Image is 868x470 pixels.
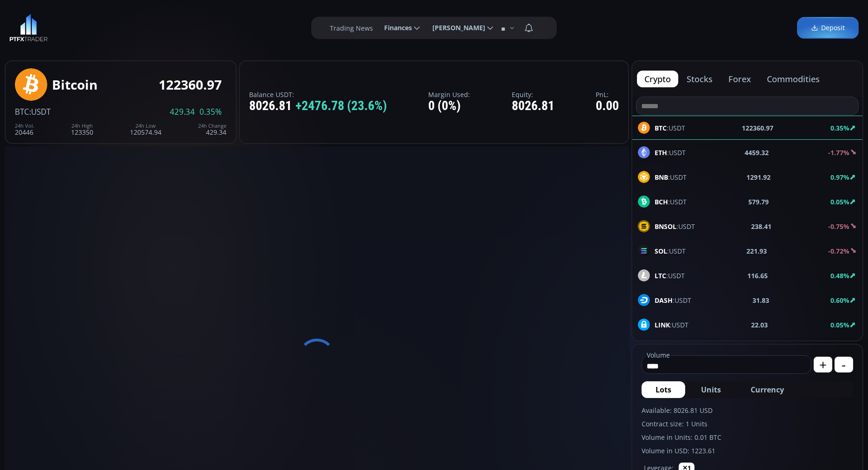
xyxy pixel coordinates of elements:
div: 8026.81 [512,99,554,113]
label: PnL: [596,91,619,98]
span: 429.34 [170,108,195,116]
div: 24h Change [198,123,226,129]
div: 123350 [71,123,93,136]
div: 122360.97 [159,78,222,92]
span: [PERSON_NAME] [426,19,485,37]
button: stocks [679,71,720,87]
div: Bitcoin [52,78,97,92]
button: commodities [759,71,827,87]
span: Deposit [811,23,845,33]
div: 0.00 [596,99,619,113]
b: 22.03 [751,320,768,330]
div: 8026.81 [249,99,387,113]
b: 0.05% [830,320,849,329]
b: BCH [655,197,668,206]
b: 4459.32 [745,148,769,157]
b: LINK [655,320,670,329]
button: Lots [642,381,685,398]
button: Units [687,381,735,398]
b: BNSOL [655,222,676,231]
b: 1291.92 [746,172,771,182]
b: ETH [655,148,667,157]
div: 24h Low [130,123,161,129]
label: Trading News [330,23,373,33]
b: -0.72% [828,247,849,255]
span: :USDT [655,271,685,281]
label: Equity: [512,91,554,98]
b: 579.79 [748,197,769,207]
span: :USDT [655,222,695,231]
label: Available: 8026.81 USD [642,405,853,415]
label: Margin Used: [428,91,470,98]
button: forex [721,71,759,87]
div: 24h High [71,123,93,129]
b: BNB [655,173,668,182]
span: :USDT [655,320,688,330]
span: :USDT [655,295,691,305]
b: 116.65 [747,271,768,281]
b: -0.75% [828,222,849,231]
b: 0.48% [830,271,849,280]
a: Deposit [797,17,859,39]
label: Volume in Units: 0.01 BTC [642,432,853,442]
span: :USDT [29,106,51,117]
img: LOGO [9,14,48,42]
span: BTC [15,106,29,117]
b: -1.77% [828,148,849,157]
b: 0.60% [830,296,849,305]
div: 120574.94 [130,123,161,136]
span: :USDT [655,172,687,182]
b: SOL [655,247,667,255]
span: Currency [751,384,784,395]
span: :USDT [655,246,686,256]
b: 238.41 [752,222,772,231]
span: :USDT [655,148,686,157]
span: 0.35% [199,108,222,116]
label: Volume in USD: 1223.61 [642,446,853,456]
span: +2476.78 (23.6%) [296,99,387,113]
span: Finances [378,19,412,37]
span: Units [701,384,721,395]
b: 221.93 [747,246,767,256]
button: + [814,357,832,372]
div: 0 (0%) [428,99,470,113]
button: Currency [737,381,798,398]
b: LTC [655,271,666,280]
b: 0.97% [830,173,849,182]
b: 31.83 [752,295,769,305]
button: crypto [637,71,678,87]
div: 24h Vol. [15,123,34,129]
span: Lots [656,384,671,395]
span: :USDT [655,197,687,207]
div: 20446 [15,123,34,136]
button: - [835,357,853,372]
b: 0.05% [830,197,849,206]
b: DASH [655,296,673,305]
div: 429.34 [198,123,226,136]
label: Balance USDT: [249,91,387,98]
label: Contract size: 1 Units [642,419,853,429]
